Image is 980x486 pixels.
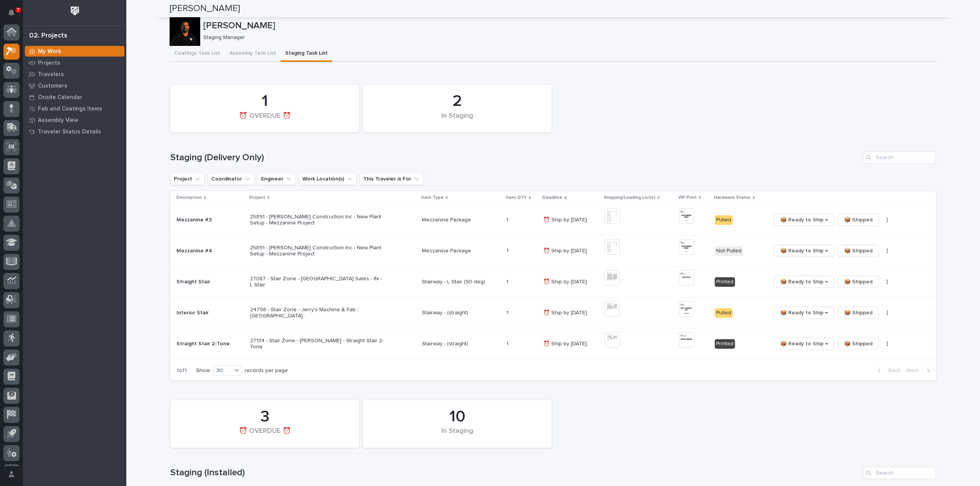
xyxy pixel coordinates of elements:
p: 25891 - [PERSON_NAME] Construction Inc - New Plant Setup - Mezzanine Project [250,245,384,258]
p: Mezzanine #3 [176,215,213,223]
button: 📦 Ready to Ship → [774,214,835,226]
a: Onsite Calendar [23,91,126,103]
p: Stairway - (straight) [422,341,501,347]
p: Mezzanine Package [422,217,501,223]
button: Work Location(s) [299,173,357,185]
div: 02. Projects [29,32,67,40]
span: 📦 Ready to Ship → [780,277,828,286]
span: 📦 Shipped [844,246,872,255]
h1: Staging (Installed) [170,467,860,478]
p: Mezzanine Package [422,248,501,254]
p: Project [249,193,265,202]
button: Engineer [258,173,296,185]
button: This Traveler is For [360,173,424,185]
p: Description [176,193,202,202]
input: Search [863,151,936,164]
p: Staging Manager [203,34,931,41]
p: 1 [506,339,510,347]
button: Next [903,367,936,374]
p: Travelers [38,71,64,78]
p: Assembly View [38,117,78,124]
div: In Staging [376,427,539,443]
div: 30 [213,367,232,375]
span: 📦 Ready to Ship → [780,246,828,255]
p: 1 of 1 [170,361,193,380]
button: 📦 Shipped [838,245,879,257]
p: Show [196,367,210,374]
p: 1 [506,308,510,316]
div: Not Pulled [715,246,743,256]
div: Pulled [715,308,733,318]
p: 7 [17,7,20,13]
button: 📦 Shipped [838,276,879,288]
p: Shipping/Loading List(s) [604,193,655,202]
img: Workspace Logo [68,4,82,18]
p: records per page [245,367,288,374]
p: Straight Stair [176,277,212,285]
a: My Work [23,46,126,57]
span: 📦 Shipped [844,308,872,317]
p: Onsite Calendar [38,94,82,101]
p: 25891 - [PERSON_NAME] Construction Inc - New Plant Setup - Mezzanine Project [250,214,384,227]
p: 1 [506,246,510,254]
p: Straight Stair 2-Tone [176,339,231,347]
p: Item Type [421,193,444,202]
p: Stairway - L Stair (90 deg) [422,279,501,285]
a: Travelers [23,68,126,80]
tr: Mezzanine #4Mezzanine #4 25891 - [PERSON_NAME] Construction Inc - New Plant Setup - Mezzanine Pro... [170,236,936,267]
button: 📦 Ready to Ship → [774,276,835,288]
p: Stairway - (straight) [422,310,501,316]
tr: Interior StairInterior Stair 24798 - Stair Zone - Jerry's Machine & Fab - [GEOGRAPHIC_DATA]Stairw... [170,297,936,328]
span: 📦 Shipped [844,277,872,286]
a: Projects [23,57,126,68]
a: Assembly View [23,114,126,126]
p: Projects [38,60,60,67]
div: Notifications7 [10,9,20,21]
p: ⏰ Ship by [DATE] [543,310,598,316]
tr: Mezzanine #3Mezzanine #3 25891 - [PERSON_NAME] Construction Inc - New Plant Setup - Mezzanine Pro... [170,205,936,236]
a: Customers [23,80,126,91]
button: Back [871,367,903,374]
div: 3 [183,407,346,426]
button: Notifications [3,5,20,21]
tr: Straight StairStraight Stair 27087 - Stair Zone - [GEOGRAPHIC_DATA] Sales - IN - L StairStairway ... [170,267,936,297]
p: ⏰ Ship by [DATE] [543,341,598,347]
button: 📦 Ready to Ship → [774,307,835,319]
p: ⏰ Ship by [DATE] [543,217,598,223]
p: Item QTY [506,193,527,202]
button: 📦 Shipped [838,307,879,319]
p: Hardware Status [714,193,751,202]
p: Fab and Coatings Items [38,106,102,112]
button: 📦 Ready to Ship → [774,245,835,257]
div: ⏰ OVERDUE ⏰ [183,427,346,443]
button: 📦 Shipped [838,338,879,350]
button: Staging Task List [281,46,332,62]
span: Next [906,367,923,374]
div: Printed [715,277,735,287]
span: 📦 Ready to Ship → [780,215,828,224]
button: 📦 Shipped [838,214,879,226]
p: 1 [506,215,510,223]
p: Customers [38,83,67,89]
button: Assembly Task List [225,46,281,62]
h1: Staging (Delivery Only) [170,152,860,163]
div: Printed [715,339,735,349]
button: Project [170,173,205,185]
a: Fab and Coatings Items [23,103,126,114]
p: My Work [38,48,61,55]
p: VIP Print [678,193,697,202]
p: ⏰ Ship by [DATE] [543,279,598,285]
div: In Staging [376,112,539,128]
p: ⏰ Ship by [DATE] [543,248,598,254]
p: Mezzanine #4 [176,246,214,254]
div: 2 [376,92,539,111]
p: Interior Stair [176,308,210,316]
input: Search [863,467,936,479]
span: 📦 Ready to Ship → [780,339,828,348]
button: Coordinator [208,173,255,185]
h2: [PERSON_NAME] [170,3,240,14]
p: 27087 - Stair Zone - [GEOGRAPHIC_DATA] Sales - IN - L Stair [250,276,384,289]
div: Pulled [715,215,733,225]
